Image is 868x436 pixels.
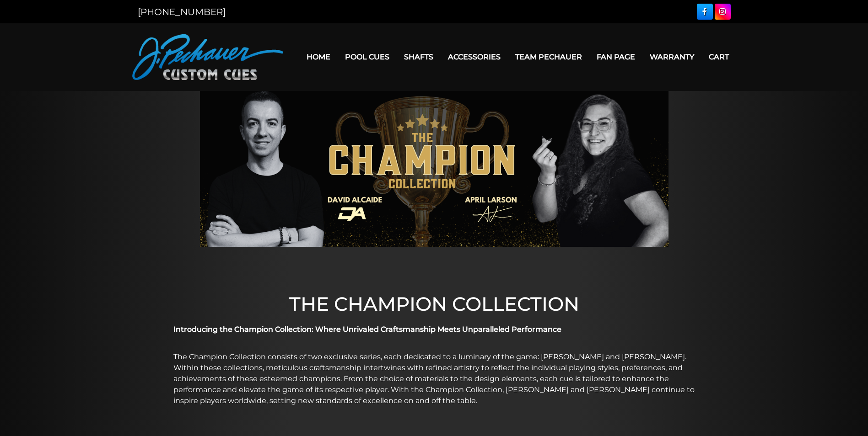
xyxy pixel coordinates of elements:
a: Home [299,45,338,69]
a: Warranty [642,45,701,69]
a: Accessories [441,45,508,69]
a: [PHONE_NUMBER] [138,6,226,17]
a: Cart [701,45,736,69]
a: Pool Cues [338,45,397,69]
a: Team Pechauer [508,45,589,69]
img: Pechauer Custom Cues [132,34,283,80]
a: Shafts [397,45,441,69]
p: The Champion Collection consists of two exclusive series, each dedicated to a luminary of the gam... [173,351,695,406]
a: Fan Page [589,45,642,69]
strong: Introducing the Champion Collection: Where Unrivaled Craftsmanship Meets Unparalleled Performance [173,325,561,334]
